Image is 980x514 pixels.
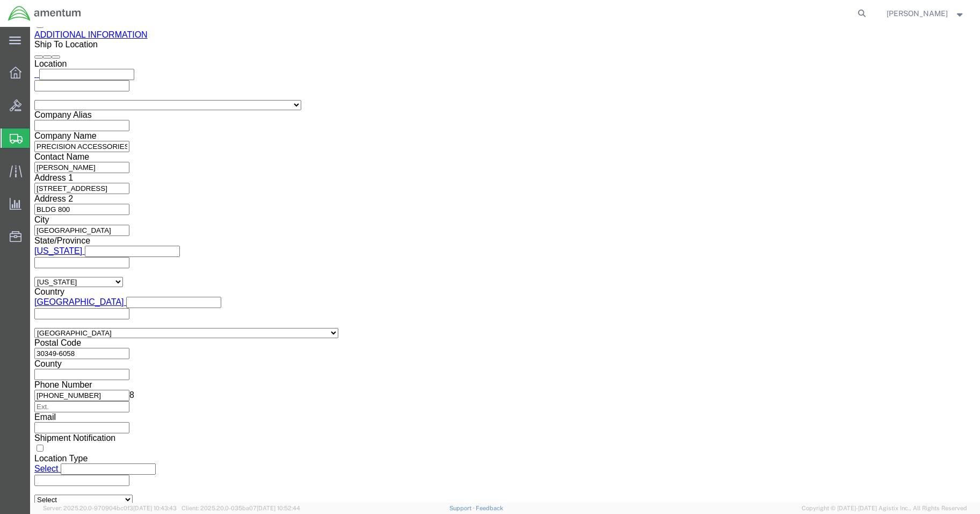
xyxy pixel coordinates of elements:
span: [DATE] 10:52:44 [257,505,300,511]
button: [PERSON_NAME] [886,7,966,20]
a: Support [449,505,476,511]
img: logo [8,5,82,22]
a: Feedback [476,505,503,511]
span: Server: 2025.20.0-970904bc0f3 [43,505,177,511]
iframe: FS Legacy Container [30,27,980,503]
span: Eddie Gonzalez [887,8,948,19]
span: Copyright © [DATE]-[DATE] Agistix Inc., All Rights Reserved [802,504,967,513]
span: [DATE] 10:43:43 [133,505,177,511]
span: Client: 2025.20.0-035ba07 [182,505,300,511]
